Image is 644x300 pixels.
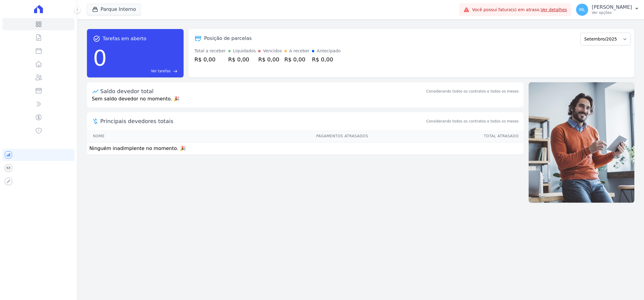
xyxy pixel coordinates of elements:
span: ML [579,8,585,12]
div: Total a receber [194,48,226,54]
p: Ver opções [592,10,632,15]
div: R$ 0,00 [284,55,310,64]
button: ML [PERSON_NAME] Ver opções [571,1,644,18]
th: Pagamentos Atrasados [165,130,368,142]
span: Ver tarefas [151,68,171,74]
div: R$ 0,00 [312,55,341,64]
div: Considerando todos os contratos e todos os meses [426,89,519,94]
span: east [173,69,178,73]
div: Posição de parcelas [204,35,252,42]
a: Ver detalhes [541,7,567,12]
div: 0 [93,42,107,74]
div: Liquidados [233,48,256,54]
th: Nome [87,130,165,142]
a: Ver tarefas east [109,68,178,74]
td: Ninguém inadimplente no momento. 🎉 [87,142,524,155]
div: A receber [289,48,310,54]
div: Antecipado [317,48,341,54]
span: Principais devedores totais [100,117,425,125]
span: Considerando todos os contratos e todos os meses [426,119,519,124]
div: R$ 0,00 [194,55,226,64]
span: Você possui fatura(s) em atraso. [472,7,567,13]
span: task_alt [93,35,100,42]
th: Total Atrasado [368,130,524,142]
div: Saldo devedor total [100,87,425,95]
button: Parque Interno [87,4,141,15]
div: R$ 0,00 [258,55,282,64]
p: [PERSON_NAME] [592,4,632,10]
span: Tarefas em aberto [103,35,146,42]
div: R$ 0,00 [228,55,256,64]
div: Vencidos [263,48,282,54]
p: Sem saldo devedor no momento. 🎉 [87,95,524,107]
